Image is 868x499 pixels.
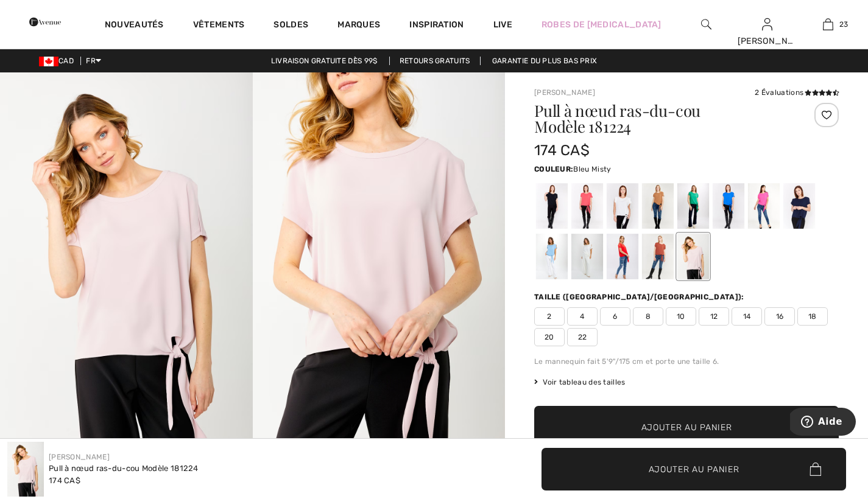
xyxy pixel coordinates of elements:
[755,87,839,98] div: 2 Évaluations
[649,462,739,475] span: Ajouter au panier
[534,377,626,388] span: Voir tableau des tailles
[677,183,709,229] div: Green
[534,328,565,346] span: 20
[493,18,512,31] a: Live
[39,57,58,66] img: Canadian Dollar
[642,183,674,229] div: Châtaigne
[573,165,611,173] span: Bleu Misty
[823,17,833,32] img: Mon panier
[536,183,568,229] div: Noir
[542,18,662,31] a: Robes de [MEDICAL_DATA]
[732,307,762,326] span: 14
[839,19,849,30] span: 23
[764,307,795,326] span: 16
[542,448,846,490] button: Ajouter au panier
[738,35,797,47] div: [PERSON_NAME]
[633,307,663,326] span: 8
[701,17,711,32] img: recherche
[409,19,464,32] span: Inspiration
[567,307,598,326] span: 4
[105,19,164,32] a: Nouveautés
[534,406,839,448] button: Ajouter au panier
[261,57,387,65] a: Livraison gratuite dès 99$
[49,462,199,475] div: Pull à nœud ras-du-cou Modèle 181224
[600,307,630,326] span: 6
[571,183,603,229] div: Coral
[607,183,638,229] div: Blanc
[677,234,709,279] div: Blush
[536,234,568,279] div: Bleu Misty
[571,234,603,279] div: Off-white
[534,291,747,302] div: Taille ([GEOGRAPHIC_DATA]/[GEOGRAPHIC_DATA]):
[713,183,744,229] div: Royal
[29,10,61,34] img: 1ère Avenue
[790,408,856,438] iframe: Ouvre un widget dans lequel vous pouvez trouver plus d’informations
[7,442,44,497] img: Pull &agrave; N&oelig;ud Ras-du-Cou mod&egrave;le 181224
[39,57,79,65] span: CAD
[567,328,598,346] span: 22
[86,57,101,65] span: FR
[534,88,595,97] a: [PERSON_NAME]
[810,462,821,476] img: Bag.svg
[337,19,380,32] a: Marques
[666,307,696,326] span: 10
[699,307,729,326] span: 12
[49,476,80,485] span: 174 CA$
[534,103,788,134] h1: Pull à nœud ras-du-cou Modèle 181224
[273,19,308,32] a: Soldes
[642,234,674,279] div: Whiskey
[534,165,573,173] span: Couleur:
[482,57,607,65] a: Garantie du plus bas prix
[49,453,110,461] a: [PERSON_NAME]
[193,19,245,32] a: Vêtements
[607,234,638,279] div: Tomato
[253,72,506,451] img: Pull &agrave; N&oelig;ud Ras-du-Cou mod&egrave;le 181224. 2
[762,18,772,30] a: Se connecter
[783,183,815,229] div: Midnight
[534,356,839,367] div: Le mannequin fait 5'9"/175 cm et porte une taille 6.
[534,307,565,326] span: 2
[762,17,772,32] img: Mes infos
[797,307,828,326] span: 18
[534,142,590,159] span: 174 CA$
[641,421,732,434] span: Ajouter au panier
[798,17,858,32] a: 23
[389,57,481,65] a: Retours gratuits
